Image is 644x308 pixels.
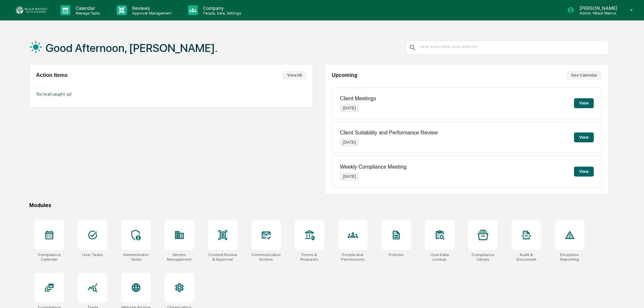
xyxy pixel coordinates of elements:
[389,252,404,257] div: Policies
[34,252,64,262] div: Compliance Calendar
[574,132,594,142] button: View
[340,104,359,112] p: [DATE]
[340,164,406,170] p: Weekly Compliance Meeting
[574,98,594,108] button: View
[340,173,359,180] p: [DATE]
[127,5,175,11] p: Reviews
[127,11,175,15] p: Approval Management
[198,5,244,11] p: Company
[340,138,359,146] p: [DATE]
[29,202,609,208] div: Modules
[283,71,306,80] button: View All
[512,252,541,262] div: Audit & Document Logs
[36,92,306,97] p: You're all caught up!
[332,72,357,78] h2: Upcoming
[165,252,194,262] div: Vendor Management
[70,11,103,15] p: Manage Tasks
[574,167,594,177] button: View
[574,11,621,15] p: Admin • Black Walnut
[555,252,585,262] div: Exception Reporting
[121,252,151,262] div: Administrator Tasks
[36,72,68,78] h2: Action Items
[251,252,281,262] div: Communications Archive
[16,6,47,14] img: logo
[46,41,218,55] h1: Good Afternoon, [PERSON_NAME].
[574,5,621,11] p: [PERSON_NAME]
[566,71,602,80] button: See Calendar
[623,286,641,304] iframe: Open customer support
[468,252,498,262] div: Compliance Library
[425,252,454,262] div: User Data Lookup
[340,96,376,102] p: Client Meetings
[208,252,238,262] div: Content Review & Approval
[82,252,103,257] div: User Tasks
[198,11,244,15] p: People, Data, Settings
[338,252,368,262] div: People and Permissions
[340,130,438,136] p: Client Suitability and Performance Review
[70,5,103,11] p: Calendar
[295,252,324,262] div: Forms & Requests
